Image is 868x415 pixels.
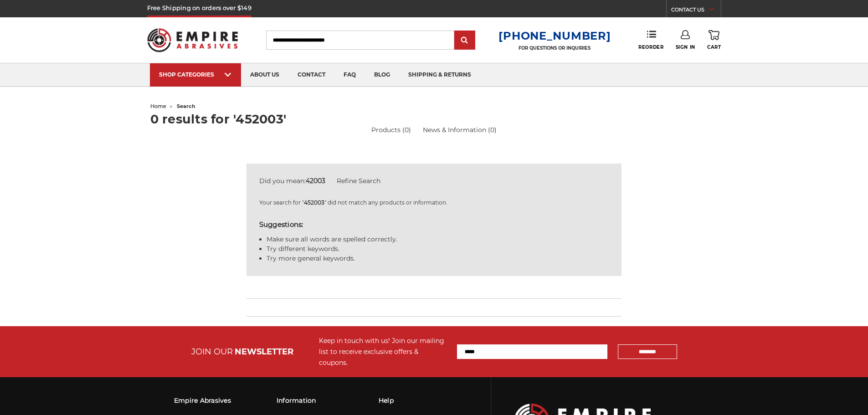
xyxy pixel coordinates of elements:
div: SHOP CATEGORIES [159,71,232,78]
strong: 42003 [306,177,325,185]
a: shipping & returns [399,63,480,87]
a: CONTACT US [671,5,721,17]
a: Products (0) [371,125,411,135]
li: Try different keywords. [267,244,609,254]
span: search [177,103,195,109]
div: Keep in touch with us! Join our mailing list to receive exclusive offers & coupons. [319,335,448,368]
input: Submit [456,31,474,50]
li: Try more general keywords. [267,254,609,263]
li: Make sure all words are spelled correctly. [267,235,609,244]
p: FOR QUESTIONS OR INQUIRIES [498,45,611,51]
a: [PHONE_NUMBER] [498,29,611,42]
a: Reorder [638,30,663,50]
a: faq [334,63,365,87]
h3: Information [277,391,333,410]
span: JOIN OUR [191,347,233,357]
a: News & Information (0) [423,125,497,135]
a: about us [241,63,288,87]
span: Reorder [638,44,663,50]
span: Sign In [676,44,695,50]
h5: Suggestions: [259,220,609,230]
div: Did you mean: [259,176,609,186]
span: NEWSLETTER [235,347,293,357]
a: blog [365,63,399,87]
h3: Help [379,391,440,410]
p: Your search for " " did not match any products or information. [259,199,609,207]
a: home [150,103,166,109]
a: contact [288,63,334,87]
img: Empire Abrasives [147,22,238,58]
h3: Empire Abrasives [174,391,231,410]
a: Cart [707,30,721,50]
h1: 0 results for '452003' [150,113,718,125]
strong: 452003 [304,199,324,206]
span: Cart [707,44,721,50]
a: Refine Search [337,177,380,185]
